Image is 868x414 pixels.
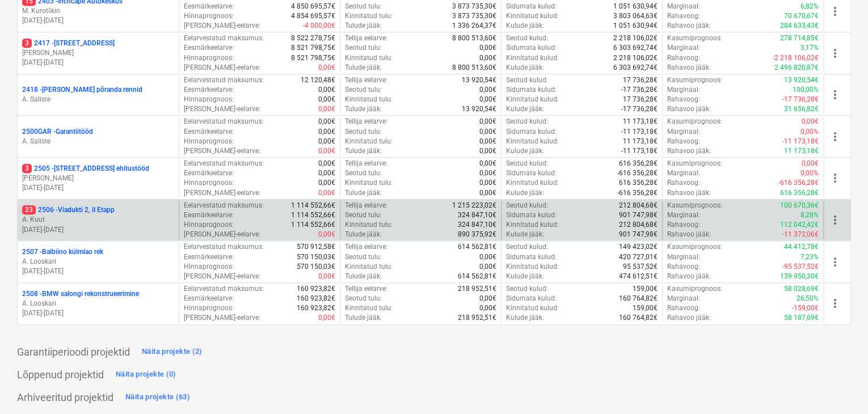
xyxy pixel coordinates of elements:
[184,146,260,156] p: [PERSON_NAME]-eelarve :
[184,230,260,239] p: [PERSON_NAME]-eelarve :
[458,313,496,323] p: 218 952,51€
[22,289,139,299] p: 2508 - BMW salongi rekonstrueerimine
[184,168,234,178] p: Eesmärkeelarve :
[621,104,658,114] p: -17 736,28€
[116,368,176,381] div: Näita projekte (0)
[613,53,658,63] p: 2 218 106,02€
[318,117,335,126] p: 0,00€
[667,210,700,220] p: Marginaal :
[22,39,174,67] div: 32417 -[STREET_ADDRESS][PERSON_NAME][DATE]-[DATE]
[184,178,234,188] p: Hinnaprognoos :
[780,33,819,43] p: 278 714,85€
[800,210,819,220] p: 8,28%
[667,188,711,198] p: Rahavoo jääk :
[774,63,819,73] p: 2 496 820,87€
[184,95,234,104] p: Hinnaprognoos :
[22,299,174,309] p: A. Looskari
[617,168,658,178] p: -616 356,28€
[613,43,658,53] p: 6 303 692,74€
[345,220,393,230] p: Kinnitatud tulu :
[506,11,559,21] p: Kinnitatud kulud :
[800,2,819,11] p: 6,82%
[506,33,548,43] p: Seotud kulud :
[345,75,387,85] p: Tellija eelarve :
[345,294,382,303] p: Seotud tulu :
[318,188,335,198] p: 0,00€
[345,85,382,95] p: Seotud tulu :
[22,48,174,58] p: [PERSON_NAME]
[619,313,658,323] p: 160 764,82€
[623,137,658,146] p: 11 173,18€
[22,205,36,214] span: 23
[802,117,819,126] p: 0,00€
[458,210,496,220] p: 324 847,10€
[22,127,174,146] div: 2500GAR -GarantiitöödA. Saliste
[345,127,382,137] p: Seotud tulu :
[184,294,234,303] p: Eesmärkeelarve :
[184,117,264,126] p: Eelarvestatud maksumus :
[800,43,819,53] p: 3,17%
[506,21,544,31] p: Kulude jääk :
[291,33,335,43] p: 8 522 278,75€
[479,303,496,313] p: 0,00€
[667,146,711,156] p: Rahavoo jääk :
[506,262,559,272] p: Kinnitatud kulud :
[22,247,103,257] p: 2507 - Balbiino külmlao rek
[22,205,174,234] div: 232506 -Viadukti 2, II EtappA. Kuut[DATE]-[DATE]
[623,117,658,126] p: 11 173,18€
[667,230,711,239] p: Rahavoo jääk :
[303,21,335,31] p: -4 000,00€
[811,360,868,414] iframe: Chat Widget
[782,137,819,146] p: -11 173,18€
[797,294,819,303] p: 26,50%
[22,85,142,95] p: 2418 - [PERSON_NAME] põranda rennid
[784,284,819,294] p: 58 028,69€
[667,252,700,262] p: Marginaal :
[780,220,819,230] p: 112 042,42€
[462,75,496,85] p: 13 920,54€
[667,201,722,210] p: Kasumiprognoos :
[22,289,174,318] div: 2508 -BMW salongi rekonstrueerimineA. Looskari[DATE]-[DATE]
[318,178,335,188] p: 0,00€
[792,303,819,313] p: -159,00€
[291,2,335,11] p: 4 850 695,57€
[184,303,234,313] p: Hinnaprognoos :
[613,2,658,11] p: 1 051 630,94€
[784,313,819,323] p: 58 187,69€
[17,368,104,382] p: Lõppenud projektid
[22,95,174,104] p: A. Saliste
[184,104,260,114] p: [PERSON_NAME]-eelarve :
[184,33,264,43] p: Eelarvestatud maksumus :
[345,53,393,63] p: Kinnitatud tulu :
[184,188,260,198] p: [PERSON_NAME]-eelarve :
[479,146,496,156] p: 0,00€
[452,2,496,11] p: 3 873 735,30€
[184,63,260,73] p: [PERSON_NAME]-eelarve :
[184,284,264,294] p: Eelarvestatud maksumus :
[667,33,722,43] p: Kasumiprognoos :
[22,127,93,137] p: 2500GAR - Garantiitööd
[345,11,393,21] p: Kinnitatud tulu :
[506,75,548,85] p: Seotud kulud :
[345,21,382,31] p: Tulude jääk :
[291,53,335,63] p: 8 521 798,75€
[345,117,387,126] p: Tellija eelarve :
[479,188,496,198] p: 0,00€
[667,11,700,21] p: Rahavoog :
[667,2,700,11] p: Marginaal :
[828,297,842,310] span: more_vert
[667,53,700,63] p: Rahavoog :
[613,11,658,21] p: 3 803 064,63€
[301,75,335,85] p: 12 120,48€
[184,201,264,210] p: Eelarvestatud maksumus :
[291,201,335,210] p: 1 114 552,66€
[297,303,335,313] p: 160 923,82€
[297,294,335,303] p: 160 923,82€
[479,43,496,53] p: 0,00€
[800,127,819,137] p: 0,00%
[828,255,842,269] span: more_vert
[22,257,174,267] p: A. Looskari
[318,168,335,178] p: 0,00€
[619,272,658,281] p: 474 612,51€
[452,11,496,21] p: 3 873 735,30€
